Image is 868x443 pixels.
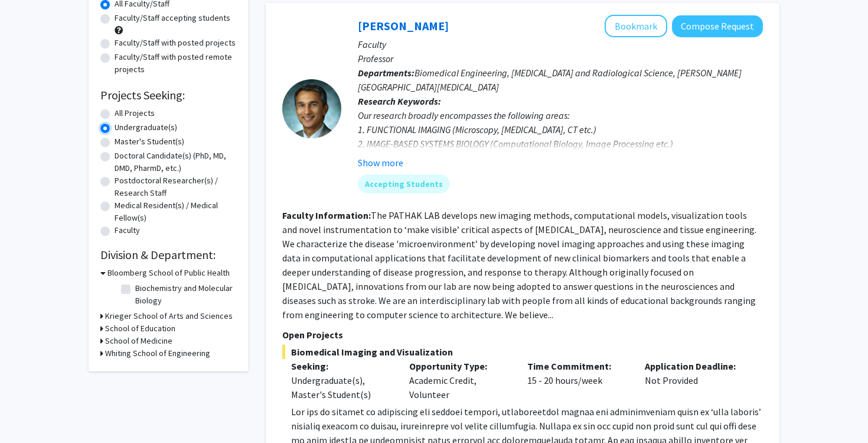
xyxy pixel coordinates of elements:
[115,135,184,148] label: Master's Student(s)
[291,373,391,402] div: Undergraduate(s), Master's Student(s)
[115,51,236,76] label: Faculty/Staff with posted remote projects
[100,88,236,102] h2: Projects Seeking:
[358,51,763,66] p: Professor
[400,359,518,402] div: Academic Credit, Volunteer
[358,67,415,79] b: Departments:
[100,248,236,262] h2: Division & Department:
[645,359,745,373] p: Application Deadline:
[282,209,371,221] b: Faculty Information:
[605,15,667,37] button: Add Arvind Pathak to Bookmarks
[135,282,233,307] label: Biochemistry and Molecular Biology
[115,121,177,134] label: Undergraduate(s)
[291,359,391,373] p: Seeking:
[358,37,763,51] p: Faculty
[115,150,236,174] label: Doctoral Candidate(s) (PhD, MD, DMD, PharmD, etc.)
[115,174,236,199] label: Postdoctoral Researcher(s) / Research Staff
[115,37,236,49] label: Faculty/Staff with posted projects
[518,359,637,402] div: 15 - 20 hours/week
[115,224,140,237] label: Faculty
[358,95,441,107] b: Research Keywords:
[105,310,233,322] h3: Krieger School of Arts and Sciences
[115,199,236,224] label: Medical Resident(s) / Medical Fellow(s)
[282,345,763,359] span: Biomedical Imaging and Visualization
[358,174,450,193] mat-chip: Accepting Students
[107,267,230,279] h3: Bloomberg School of Public Health
[636,359,754,402] div: Not Provided
[358,18,449,33] a: [PERSON_NAME]
[105,347,210,360] h3: Whiting School of Engineering
[282,209,756,321] fg-read-more: The PATHAK LAB develops new imaging methods, computational models, visualization tools and novel ...
[672,15,763,37] button: Compose Request to Arvind Pathak
[115,107,155,119] label: All Projects
[358,67,742,93] span: Biomedical Engineering, [MEDICAL_DATA] and Radiological Science, [PERSON_NAME][GEOGRAPHIC_DATA][M...
[282,328,763,342] p: Open Projects
[409,359,510,373] p: Opportunity Type:
[105,322,175,335] h3: School of Education
[9,390,50,434] iframe: Chat
[105,335,172,347] h3: School of Medicine
[358,108,763,179] div: Our research broadly encompasses the following areas: 1. FUNCTIONAL IMAGING (Microscopy, [MEDICAL...
[115,12,230,24] label: Faculty/Staff accepting students
[358,156,403,170] button: Show more
[527,359,628,373] p: Time Commitment:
